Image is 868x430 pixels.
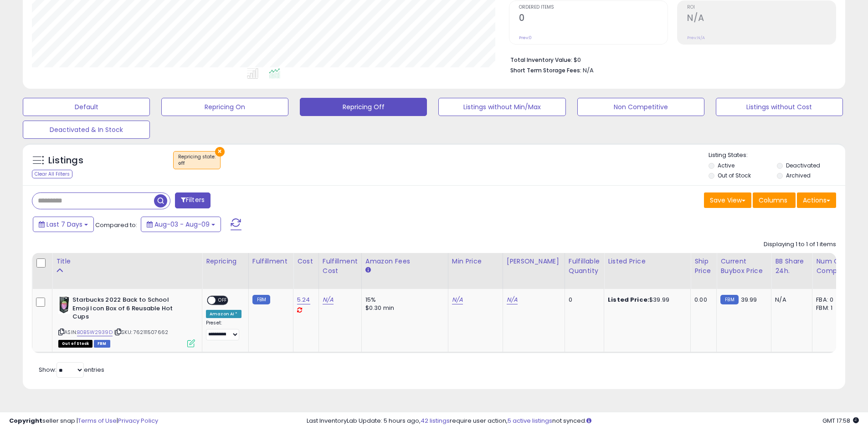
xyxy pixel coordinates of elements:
[608,257,687,266] div: Listed Price
[23,121,150,139] button: Deactivated & In Stock
[816,296,846,304] div: FBA: 0
[58,340,92,348] span: All listings that are currently out of stock and unavailable for purchase on Amazon
[95,221,137,229] span: Compared to:
[720,257,767,276] div: Current Buybox Price
[365,296,441,304] div: 15%
[215,147,225,157] button: ×
[56,257,198,266] div: Title
[161,98,288,116] button: Repricing On
[300,98,427,116] button: Repricing Off
[206,320,241,340] div: Preset:
[577,98,704,116] button: Non Competitive
[569,296,597,304] div: 0
[206,257,245,266] div: Repricing
[753,192,796,208] button: Columns
[421,416,450,425] a: 42 listings
[583,66,594,75] span: N/A
[32,170,72,178] div: Clear All Filters
[58,296,195,346] div: ASIN:
[365,257,444,266] div: Amazon Fees
[46,220,82,229] span: Last 7 Days
[709,151,845,160] p: Listing States:
[452,295,463,304] a: N/A
[323,257,358,276] div: Fulfillment Cost
[438,98,565,116] button: Listings without Min/Max
[694,257,713,276] div: Ship Price
[687,13,836,25] h2: N/A
[297,295,310,304] a: 5.24
[764,240,836,249] div: Displaying 1 to 1 of 1 items
[141,217,221,232] button: Aug-03 - Aug-09
[94,340,110,348] span: FBM
[216,297,230,304] span: OFF
[718,162,734,169] label: Active
[519,5,668,10] span: Ordered Items
[23,98,150,116] button: Default
[510,54,829,65] li: $0
[365,304,441,312] div: $0.30 min
[816,257,849,276] div: Num of Comp.
[816,304,846,312] div: FBM: 1
[797,192,836,208] button: Actions
[452,257,499,266] div: Min Price
[718,172,751,179] label: Out of Stock
[519,13,668,25] h2: 0
[175,192,211,208] button: Filters
[297,257,315,266] div: Cost
[48,154,83,167] h5: Listings
[759,196,787,205] span: Columns
[786,162,820,169] label: Deactivated
[307,417,859,425] div: Last InventoryLab Update: 5 hours ago, require user action, not synced.
[786,172,811,179] label: Archived
[178,153,216,167] span: Repricing state :
[569,257,600,276] div: Fulfillable Quantity
[58,296,70,314] img: 41DEo8KpejL._SL40_.jpg
[77,329,113,336] a: B0B5W2939D
[822,416,859,425] span: 2025-08-17 17:58 GMT
[9,417,158,425] div: seller snap | |
[78,416,117,425] a: Terms of Use
[720,295,738,304] small: FBM
[687,5,836,10] span: ROI
[178,160,216,167] div: off
[608,296,683,304] div: $39.99
[323,295,334,304] a: N/A
[33,217,94,232] button: Last 7 Days
[206,310,241,318] div: Amazon AI *
[694,296,709,304] div: 0.00
[9,416,42,425] strong: Copyright
[687,35,705,40] small: Prev: N/A
[507,257,561,266] div: [PERSON_NAME]
[154,220,210,229] span: Aug-03 - Aug-09
[716,98,843,116] button: Listings without Cost
[39,365,104,374] span: Show: entries
[704,192,751,208] button: Save View
[118,416,158,425] a: Privacy Policy
[508,416,552,425] a: 5 active listings
[510,66,581,74] b: Short Term Storage Fees:
[775,257,808,276] div: BB Share 24h.
[510,56,572,64] b: Total Inventory Value:
[365,266,371,274] small: Amazon Fees.
[608,295,649,304] b: Listed Price:
[114,329,168,336] span: | SKU: 762111507662
[252,295,270,304] small: FBM
[72,296,183,324] b: Starbucks 2022 Back to School Emoji Icon Box of 6 Reusable Hot Cups
[252,257,289,266] div: Fulfillment
[775,296,805,304] div: N/A
[507,295,518,304] a: N/A
[741,295,757,304] span: 39.99
[519,35,532,40] small: Prev: 0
